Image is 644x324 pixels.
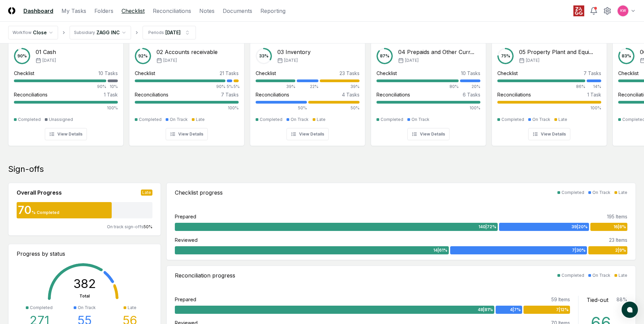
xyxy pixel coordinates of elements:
div: [DATE] [165,29,181,36]
button: Periods[DATE] [143,26,196,39]
div: 100% [497,105,601,111]
div: 22% [297,84,319,90]
a: 87%04 Prepaids and Other Curr...[DATE]Checklist10 Tasks80%20%Reconciliations6 Tasks100%CompletedO... [371,37,486,146]
div: 7 Tasks [584,70,601,77]
div: 10% [108,84,118,90]
div: 50% [308,105,360,111]
a: Reporting [260,7,286,15]
div: 100% [14,105,118,111]
div: On Track [592,272,610,278]
div: 02 Accounts receivable [157,48,218,56]
button: View Details [45,128,87,140]
div: Sign-offs [8,164,636,175]
div: Completed [260,116,282,123]
div: 100% [135,105,239,111]
button: View Details [166,128,208,140]
div: On Track [532,116,550,123]
nav: breadcrumb [8,26,196,39]
div: 80% [376,84,459,90]
div: Reconciliations [256,91,289,98]
a: 33%03 Inventory[DATE]Checklist23 Tasks39%22%39%Reconciliations4 Tasks50%50%CompletedOn TrackLateV... [250,37,365,146]
div: On Track [170,116,188,123]
div: 23 Tasks [339,70,360,77]
a: 92%02 Accounts receivable[DATE]Checklist21 Tasks90%5%5%Reconciliations7 Tasks100%CompletedOn Trac... [129,37,244,146]
div: Reconciliations [135,91,168,98]
div: Late [619,272,627,278]
div: 70 [17,205,32,216]
div: 39% [256,84,295,90]
span: 14 | 61 % [433,247,447,253]
div: On Track [592,190,610,196]
div: Prepared [175,213,196,220]
div: 01 Cash [36,48,56,56]
div: Completed [139,116,162,123]
div: Checklist [376,70,397,77]
div: Overall Progress [17,188,62,197]
div: Reviewed [175,236,198,244]
div: 03 Inventory [277,48,311,56]
span: 48 | 81 % [478,307,493,313]
span: 7 | 30 % [572,247,586,253]
button: View Details [407,128,449,140]
div: 23 Items [609,236,627,244]
div: Late [128,305,136,311]
div: 90% [135,84,225,90]
div: % Completed [32,210,59,216]
div: Completed [30,305,53,311]
div: Prepared [175,296,196,303]
span: [DATE] [42,57,56,64]
div: 21 Tasks [220,70,239,77]
div: Late [558,116,567,123]
div: 59 Items [551,296,570,303]
div: Subsidiary [74,30,95,36]
div: Completed [562,190,584,196]
div: Workflow [13,30,32,36]
div: Late [196,116,205,123]
div: 86% [497,84,585,90]
span: 50 % [144,224,152,229]
div: Late [317,116,326,123]
span: 7 | 12 % [556,307,569,313]
div: 90% [14,84,106,90]
div: Late [619,190,627,196]
div: Reconciliations [14,91,48,98]
div: Checklist [135,70,155,77]
div: 20% [460,84,480,90]
div: On Track [291,116,309,123]
a: Checklist progressCompletedOn TrackLatePrepared195 Items140|72%39|20%16|8%Reviewed23 Items14|61%7... [166,183,636,260]
div: 5% [234,84,239,90]
a: 75%05 Property Plant and Equi...[DATE]Checklist7 Tasks86%14%Reconciliations1 Task100%CompletedOn ... [492,37,607,146]
span: KW [620,8,626,13]
div: 04 Prepaids and Other Curr... [398,48,474,56]
button: View Details [528,128,570,140]
div: 7 Tasks [221,91,239,98]
div: 6 Tasks [463,91,480,98]
div: Late [141,190,152,196]
a: Documents [223,7,252,15]
div: 05 Property Plant and Equi... [519,48,593,56]
div: Periods [148,30,164,36]
div: Reconciliations [497,91,531,98]
span: 2 | 9 % [615,247,626,253]
div: Checklist [256,70,276,77]
div: 88 % [617,296,627,304]
div: Completed [18,116,41,123]
div: 10 Tasks [98,70,118,77]
span: 39 | 20 % [571,224,588,230]
div: 5% [227,84,232,90]
span: [DATE] [163,57,177,64]
span: 4 | 7 % [510,307,521,313]
div: 1 Task [587,91,601,98]
div: Completed [501,116,524,123]
div: 100% [376,105,480,111]
div: 39% [320,84,360,90]
a: Checklist [122,7,145,15]
span: On track sign-offs [107,224,144,229]
div: 14% [587,84,601,90]
div: Reconciliation progress [175,271,235,280]
div: Unassigned [49,116,73,123]
div: 10 Tasks [461,70,480,77]
div: Checklist progress [175,188,223,197]
div: Tied-out [587,296,608,304]
div: 1 Task [104,91,118,98]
